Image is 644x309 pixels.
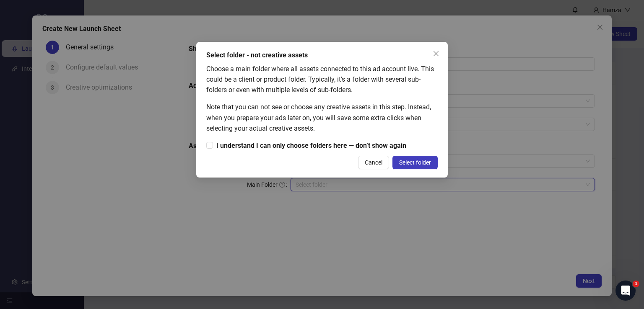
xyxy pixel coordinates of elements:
div: Select folder - not creative assets [206,50,438,60]
button: Close [429,47,443,60]
span: Cancel [365,159,382,166]
span: Select folder [399,159,431,166]
span: I understand I can only choose folders here — don’t show again [213,140,410,151]
button: Select folder [392,156,438,169]
div: Choose a main folder where all assets connected to this ad account live. This could be a client o... [206,64,438,95]
span: close [433,50,439,57]
button: Cancel [358,156,389,169]
span: 1 [633,281,639,287]
iframe: Intercom live chat [615,281,636,301]
div: Note that you can not see or choose any creative assets in this step. Instead, when you prepare y... [206,102,438,133]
